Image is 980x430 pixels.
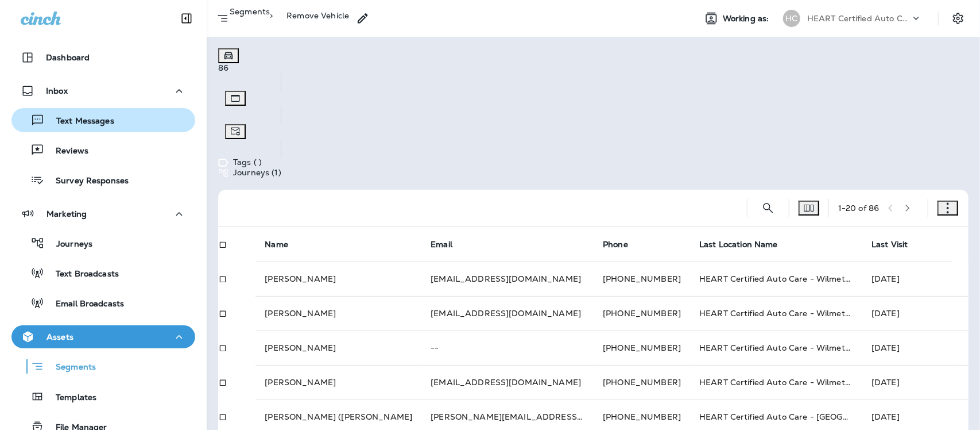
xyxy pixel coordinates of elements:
span: Email [431,239,452,249]
button: Reviews [11,138,195,162]
td: [PERSON_NAME] [255,262,421,296]
td: HEART Certified Auto Care - Wilmette [690,331,862,365]
p: Marketing [47,209,87,218]
p: Templates [44,393,96,404]
td: [PHONE_NUMBER] [594,262,690,296]
p: -- [431,343,584,352]
span: Working as: [723,14,772,24]
p: Journeys ( 1 ) [233,168,281,178]
p: Journeys [45,239,92,250]
button: Settings [948,8,969,29]
div: 1 - 20 of 86 [838,204,879,213]
p: Remove Vehicle [286,11,349,20]
p: Assets [47,332,73,341]
td: [PHONE_NUMBER] [594,331,690,365]
button: Edit Fields [799,201,819,216]
p: Dashboard [46,53,90,62]
p: Segments [230,7,270,24]
td: HEART Certified Auto Care - Wilmette [690,296,862,331]
td: [PHONE_NUMBER] [594,365,690,400]
p: HEART Certified Auto Care [807,14,911,23]
div: This segment has no tags [218,158,281,168]
span: Last Visit [871,239,908,249]
button: Distinct Emails [225,124,246,139]
td: [PERSON_NAME] [255,365,421,400]
button: Email Broadcasts [11,291,195,315]
td: [EMAIL_ADDRESS][DOMAIN_NAME] [421,296,594,331]
button: Search Segments [757,197,780,220]
button: Survey Responses [11,168,195,192]
td: [DATE] [862,296,969,331]
td: [PERSON_NAME] [255,296,421,331]
td: [DATE] [862,331,969,365]
p: > [270,11,273,20]
td: [DATE] [862,262,969,296]
span: Name [265,239,288,249]
td: HEART Certified Auto Care - Wilmette [690,262,862,296]
button: Text Messages [11,108,195,132]
button: Marketing [11,202,195,225]
button: Inbox [11,79,195,102]
div: 86 [218,63,281,72]
button: Dashboard [11,46,195,69]
button: Assets [11,325,195,348]
button: Collapse Sidebar [171,7,203,30]
div: Remove Vehicle [286,11,349,26]
td: [DATE] [862,365,969,400]
td: [PERSON_NAME] [255,331,421,365]
td: [EMAIL_ADDRESS][DOMAIN_NAME] [421,262,594,296]
div: HC [783,10,800,27]
span: Phone [603,239,628,249]
p: Email Broadcasts [44,299,124,310]
p: Text Messages [45,116,114,127]
p: Tags ( ) [233,158,262,168]
span: Last Location Name [699,239,778,249]
button: Segments [11,354,195,379]
p: Segments [44,362,96,374]
p: Survey Responses [44,176,129,187]
button: Templates [11,385,195,409]
button: Text Broadcasts [11,261,195,285]
button: Journeys [11,231,195,255]
button: Possession [218,48,239,63]
button: Static [225,91,246,106]
p: Reviews [44,146,88,157]
td: [PHONE_NUMBER] [594,296,690,331]
p: Text Broadcasts [44,269,119,280]
td: HEART Certified Auto Care - Wilmette [690,365,862,400]
p: Inbox [46,86,68,95]
td: [EMAIL_ADDRESS][DOMAIN_NAME] [421,365,594,400]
